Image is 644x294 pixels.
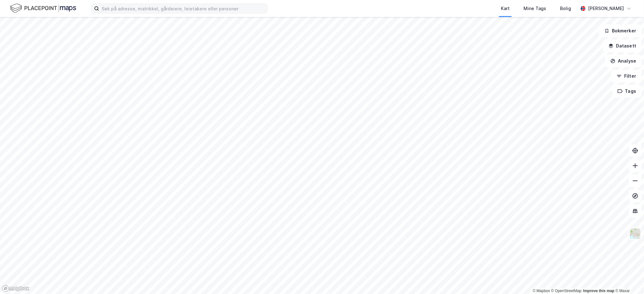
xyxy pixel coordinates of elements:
[10,3,76,14] img: logo.f888ab2527a4732fd821a326f86c7f29.svg
[99,4,267,13] input: Søk på adresse, matrikkel, gårdeiere, leietakere eller personer
[501,5,510,12] div: Kart
[613,264,644,294] div: Kontrollprogram for chat
[613,264,644,294] iframe: Chat Widget
[560,5,571,12] div: Bolig
[524,5,546,12] div: Mine Tags
[588,5,624,12] div: [PERSON_NAME]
